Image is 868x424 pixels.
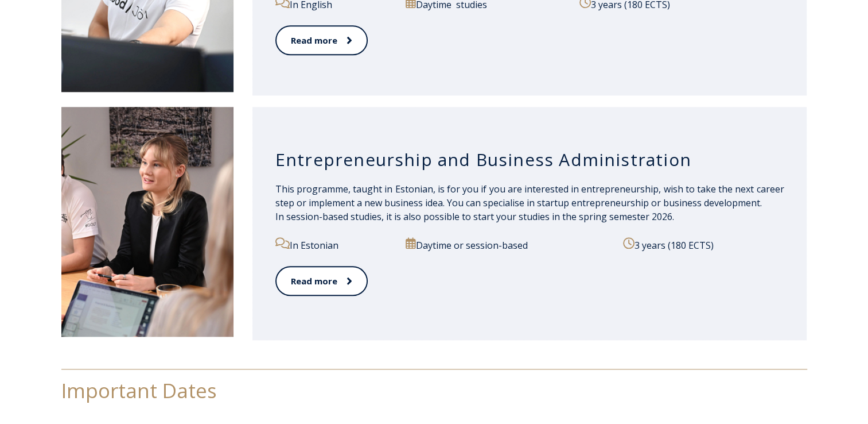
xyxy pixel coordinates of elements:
[61,377,217,404] span: Important Dates
[275,25,368,56] a: Read more
[406,237,610,252] p: Daytime or session-based
[275,149,784,171] h3: Entrepreneurship and Business Administration
[275,183,784,223] span: This programme, taught in Estonian, is for you if you are interested in entrepreneurship, wish to...
[275,237,393,252] p: In Estonian
[275,266,368,296] a: Read more
[61,107,233,337] img: Entrepreneurship and Business Administration
[623,237,784,252] p: 3 years (180 ECTS)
